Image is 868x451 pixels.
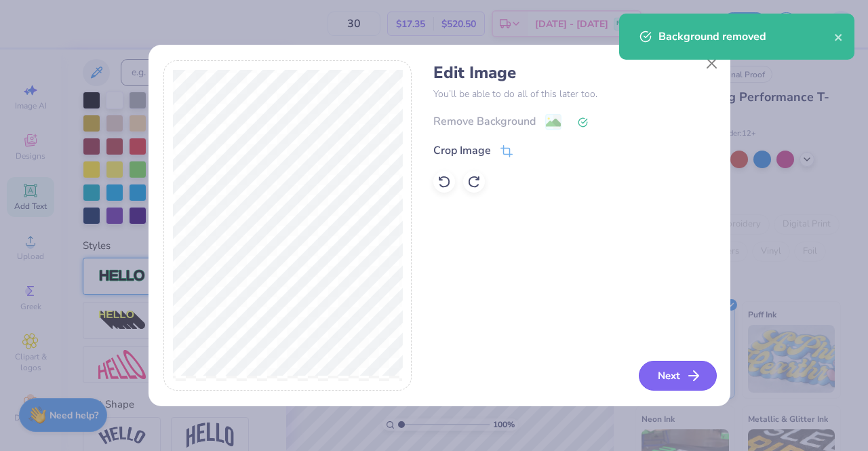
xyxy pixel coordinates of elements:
button: close [834,28,844,45]
p: You’ll be able to do all of this later too. [433,87,715,101]
div: Background removed [658,28,834,45]
div: Crop Image [433,142,491,159]
h4: Edit Image [433,63,715,83]
button: Next [639,361,717,391]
